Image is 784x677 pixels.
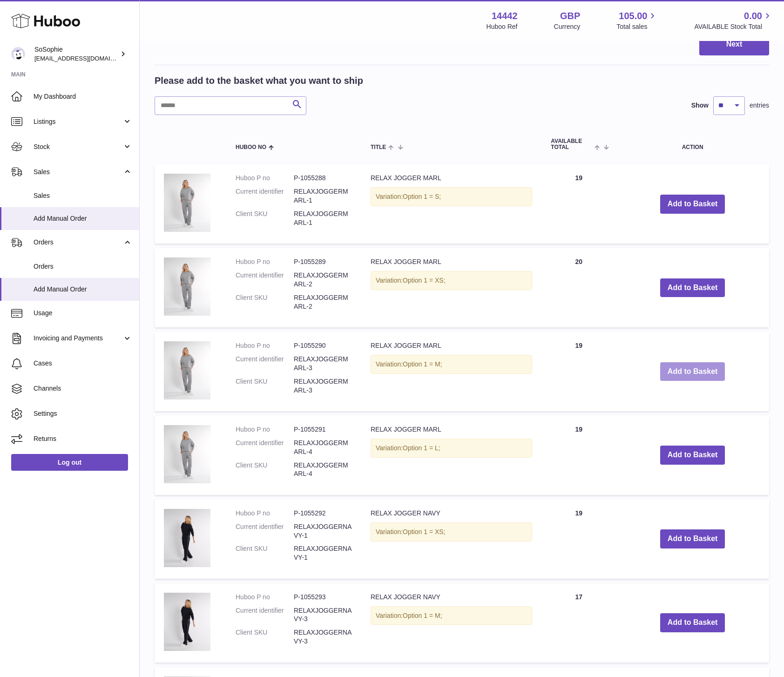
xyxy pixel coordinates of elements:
[294,425,352,434] dd: P-1055291
[403,277,445,284] span: Option 1 = XS;
[750,101,769,110] span: entries
[541,500,616,579] td: 19
[34,238,122,247] span: Orders
[554,22,581,31] div: Currency
[616,129,769,160] th: Action
[34,334,122,343] span: Invoicing and Payments
[34,359,132,368] span: Cases
[294,293,352,311] dd: RELAXJOGGERMARL-2
[403,193,441,200] span: Option 1 = S;
[236,544,294,562] dt: Client SKU
[34,54,137,62] span: [EMAIL_ADDRESS][DOMAIN_NAME]
[236,606,294,624] dt: Current identifier
[164,257,210,316] img: RELAX JOGGER MARL
[744,10,762,22] span: 0.00
[699,34,769,55] button: Next
[541,332,616,411] td: 19
[294,461,352,479] dd: RELAXJOGGERMARL-4
[616,22,658,31] span: Total sales
[361,416,541,495] td: RELAX JOGGER MARL
[403,360,442,368] span: Option 1 = M;
[541,164,616,244] td: 19
[34,262,132,271] span: Orders
[541,416,616,495] td: 19
[236,593,294,602] dt: Huboo P no
[371,522,532,542] div: Variation:
[236,461,294,479] dt: Client SKU
[294,210,352,227] dd: RELAXJOGGERMARL-1
[371,606,532,625] div: Variation:
[164,509,210,567] img: RELAX JOGGER NAVY
[487,22,518,31] div: Huboo Ref
[236,628,294,646] dt: Client SKU
[294,439,352,456] dd: RELAXJOGGERMARL-4
[660,362,725,381] button: Add to Basket
[11,47,25,61] img: info@thebigclick.co.uk
[236,144,266,150] span: Huboo no
[294,606,352,624] dd: RELAXJOGGERNAVY-3
[164,341,210,399] img: RELAX JOGGER MARL
[694,10,773,31] a: 0.00 AVAILABLE Stock Total
[236,509,294,518] dt: Huboo P no
[694,22,773,31] span: AVAILABLE Stock Total
[691,101,709,110] label: Show
[34,142,122,151] span: Stock
[294,593,352,602] dd: P-1055293
[236,187,294,205] dt: Current identifier
[34,409,132,418] span: Settings
[361,500,541,579] td: RELAX JOGGER NAVY
[371,355,532,374] div: Variation:
[361,248,541,327] td: RELAX JOGGER MARL
[660,195,725,214] button: Add to Basket
[236,355,294,372] dt: Current identifier
[616,10,658,31] a: 105.00 Total sales
[236,439,294,456] dt: Current identifier
[34,92,132,101] span: My Dashboard
[236,522,294,540] dt: Current identifier
[34,434,132,443] span: Returns
[294,628,352,646] dd: RELAXJOGGERNAVY-3
[164,593,210,651] img: RELAX JOGGER NAVY
[236,210,294,227] dt: Client SKU
[11,454,128,471] a: Log out
[371,144,386,150] span: Title
[34,45,118,63] div: SoSophie
[155,74,363,87] h2: Please add to the basket what you want to ship
[164,174,210,232] img: RELAX JOGGER MARL
[164,425,210,483] img: RELAX JOGGER MARL
[236,271,294,289] dt: Current identifier
[294,522,352,540] dd: RELAXJOGGERNAVY-1
[34,214,132,223] span: Add Manual Order
[294,174,352,183] dd: P-1055288
[294,509,352,518] dd: P-1055292
[34,191,132,200] span: Sales
[294,544,352,562] dd: RELAXJOGGERNAVY-1
[660,446,725,465] button: Add to Basket
[34,168,122,176] span: Sales
[541,248,616,327] td: 20
[361,332,541,411] td: RELAX JOGGER MARL
[371,439,532,458] div: Variation:
[34,384,132,393] span: Channels
[34,117,122,126] span: Listings
[236,377,294,395] dt: Client SKU
[294,271,352,289] dd: RELAXJOGGERMARL-2
[403,528,445,535] span: Option 1 = XS;
[371,187,532,206] div: Variation:
[34,285,132,294] span: Add Manual Order
[403,444,440,452] span: Option 1 = L;
[236,257,294,266] dt: Huboo P no
[492,10,518,22] strong: 14442
[236,425,294,434] dt: Huboo P no
[541,583,616,663] td: 17
[560,10,580,22] strong: GBP
[660,529,725,548] button: Add to Basket
[294,355,352,372] dd: RELAXJOGGERMARL-3
[294,187,352,205] dd: RELAXJOGGERMARL-1
[294,377,352,395] dd: RELAXJOGGERMARL-3
[294,341,352,350] dd: P-1055290
[660,613,725,632] button: Add to Basket
[403,612,442,619] span: Option 1 = M;
[371,271,532,290] div: Variation:
[236,174,294,183] dt: Huboo P no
